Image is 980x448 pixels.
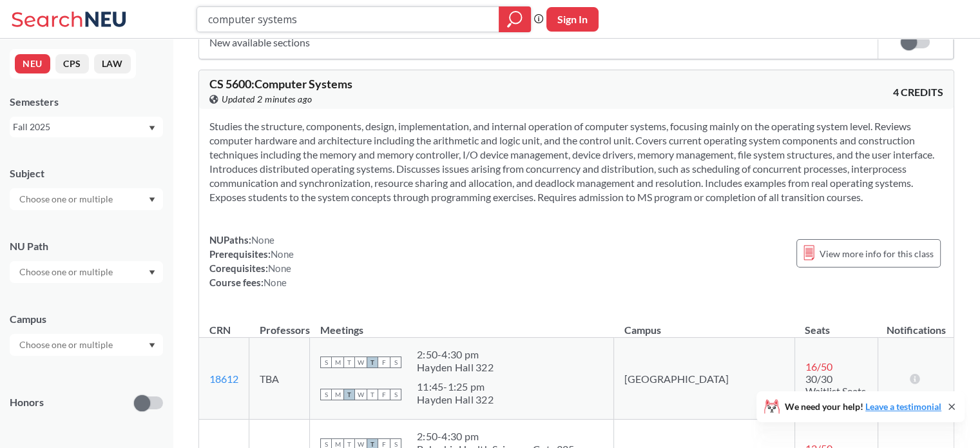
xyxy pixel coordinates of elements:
[805,360,832,373] span: 16 / 50
[13,191,121,207] input: Choose one or multiple
[499,6,531,32] div: magnifying glass
[417,348,494,361] div: 2:50 - 4:30 pm
[320,356,332,368] span: S
[390,389,401,400] span: S
[207,8,490,30] input: Class, professor, course number, "phrase"
[417,393,494,406] div: Hayden Hall 322
[878,310,954,338] th: Notifications
[320,389,332,400] span: S
[149,197,155,202] svg: Dropdown arrow
[417,430,574,443] div: 2:50 - 4:30 pm
[10,95,163,109] div: Semesters
[343,389,355,400] span: T
[94,54,131,73] button: LAW
[614,338,795,420] td: [GEOGRAPHIC_DATA]
[10,239,163,253] div: NU Path
[251,234,274,246] span: None
[614,310,795,338] th: Campus
[865,401,941,412] a: Leave a testimonial
[13,264,121,280] input: Choose one or multiple
[55,54,89,73] button: CPS
[805,373,866,397] span: 30/30 Waitlist Seats
[268,262,291,274] span: None
[149,343,155,348] svg: Dropdown arrow
[10,166,163,180] div: Subject
[10,395,44,410] p: Honors
[507,10,523,28] svg: magnifying glass
[546,7,599,32] button: Sign In
[343,356,355,368] span: T
[271,248,294,260] span: None
[367,389,378,400] span: T
[378,356,390,368] span: F
[149,126,155,131] svg: Dropdown arrow
[10,188,163,210] div: Dropdown arrow
[794,310,878,338] th: Seats
[209,77,352,91] span: CS 5600 : Computer Systems
[820,246,934,262] span: View more info for this class
[417,380,494,393] div: 11:45 - 1:25 pm
[355,356,367,368] span: W
[10,117,163,137] div: Fall 2025Dropdown arrow
[332,356,343,368] span: M
[13,120,148,134] div: Fall 2025
[332,389,343,400] span: M
[209,119,943,204] section: Studies the structure, components, design, implementation, and internal operation of computer sys...
[209,323,231,337] div: CRN
[222,92,312,106] span: Updated 2 minutes ago
[209,373,238,385] a: 18612
[264,277,287,288] span: None
[10,261,163,283] div: Dropdown arrow
[199,25,878,59] td: New available sections
[785,402,941,411] span: We need your help!
[390,356,401,368] span: S
[378,389,390,400] span: F
[249,338,310,420] td: TBA
[310,310,614,338] th: Meetings
[13,337,121,353] input: Choose one or multiple
[249,310,310,338] th: Professors
[15,54,50,73] button: NEU
[367,356,378,368] span: T
[893,85,943,99] span: 4 CREDITS
[355,389,367,400] span: W
[417,361,494,374] div: Hayden Hall 322
[10,312,163,326] div: Campus
[10,334,163,356] div: Dropdown arrow
[149,270,155,275] svg: Dropdown arrow
[209,233,294,289] div: NUPaths: Prerequisites: Corequisites: Course fees:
